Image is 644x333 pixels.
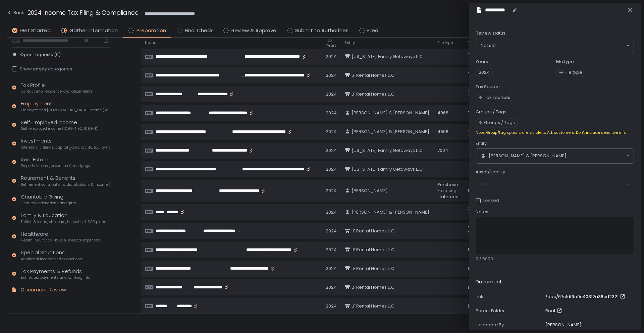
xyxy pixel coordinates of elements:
div: Real Estate [21,156,93,169]
span: Tag [468,74,476,80]
label: File type [556,59,574,65]
label: Groups / Tags [476,109,506,115]
div: Investments [21,137,110,150]
span: Contact info, residence, and dependents [21,89,93,94]
div: Search for option [476,38,634,53]
div: Employment [21,100,110,113]
span: Additional income and deductions [21,257,82,262]
label: Tax Source [476,84,500,90]
span: LF Rental Homes LLC [352,284,394,290]
span: [PERSON_NAME] & [PERSON_NAME] [489,153,567,159]
input: Search for option [567,153,626,159]
span: Estimated payments and banking info [21,275,90,280]
span: Gather Information [69,27,118,35]
div: Self-Employed Income [21,119,99,131]
span: Tax sources [484,95,510,101]
a: /doc/67c1df9a9c40312a38cd2321 [545,294,627,300]
div: Parent Folder [476,308,543,314]
span: [US_STATE] Family Getaways LLC [352,148,423,154]
span: Entity [476,141,487,147]
div: Special Situations [21,249,82,262]
label: Years [476,59,488,65]
span: File type [437,40,453,45]
span: Health insurance, HSAs & medical expenses [21,238,100,243]
div: [PERSON_NAME] [545,322,582,328]
span: Charitable donations and gifts [21,201,76,206]
span: LF Rental Homes LLC [352,228,394,234]
div: Note: Group/tag options are visible to ALL customers. Don't include sensitive info [476,130,634,135]
button: Back [7,8,24,19]
h2: Document [476,278,502,286]
span: Tag [468,55,476,62]
span: [PERSON_NAME] [352,188,388,194]
span: Review status [476,30,505,36]
span: LF Rental Homes LLC [352,247,394,253]
div: Family & Education [21,212,106,224]
span: Preparation [137,27,166,35]
h1: 2024 Income Tax Filing & Compliance [28,8,139,17]
span: [US_STATE] Family Getaways LLC [352,54,423,60]
div: Uploaded By [476,322,543,328]
div: Tax Profile [21,81,93,94]
div: Back [7,9,24,17]
span: Get Started [20,27,51,35]
span: Not set [481,42,496,49]
span: Employee and [DEMOGRAPHIC_DATA] income (W-2s) [21,108,110,113]
div: Search for option [476,149,634,163]
span: Interest, dividends, capital gains, crypto, equity (1099s, K-1s) [21,145,110,150]
span: Asset/Liability [476,169,505,175]
span: Tax Years [326,38,337,48]
span: Tag [468,230,476,236]
span: Tuition & loans, childcare, household, 529 plans [21,219,106,224]
span: Groups / Tags [484,120,515,126]
span: Retirement contributions, distributions & income (1099-R, 5498) [21,182,110,187]
div: Retirement & Benefits [21,174,110,187]
span: Name [145,40,156,45]
span: Notes [476,209,488,215]
div: Tax Payments & Refunds [21,268,90,280]
span: Open requests (0) [20,52,61,58]
span: Tag [468,211,476,217]
span: [PERSON_NAME] & [PERSON_NAME] [352,209,429,215]
span: Review & Approve [231,27,276,35]
span: Property income, expenses & mortgages [21,163,93,168]
div: Charitable Giving [21,193,76,206]
div: Healthcare [21,230,100,243]
span: LF Rental Homes LLC [352,303,394,309]
div: Document Review [21,286,66,294]
span: 2024 [476,68,493,77]
span: [US_STATE] Family Getaways LLC [352,166,423,172]
input: Search for option [496,42,626,49]
span: Entity [345,40,355,45]
span: Filed [367,27,378,35]
span: Tag [468,40,475,45]
span: Submit to Authorities [295,27,348,35]
span: [PERSON_NAME] & [PERSON_NAME] [352,110,429,116]
span: LF Rental Homes LLC [352,266,394,272]
span: [PERSON_NAME] & [PERSON_NAME] [352,129,429,135]
div: 0 / 5000 [476,256,634,262]
span: Tag [468,93,476,99]
span: Self-employed income (1099-NEC, 1099-K) [21,126,99,131]
a: Root [545,308,563,314]
div: Last year's filed returns [12,29,110,43]
span: LF Rental Homes LLC [352,72,394,78]
span: File type [565,69,582,75]
span: Final Check [185,27,213,35]
div: Link [476,294,543,300]
span: LF Rental Homes LLC [352,91,394,97]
